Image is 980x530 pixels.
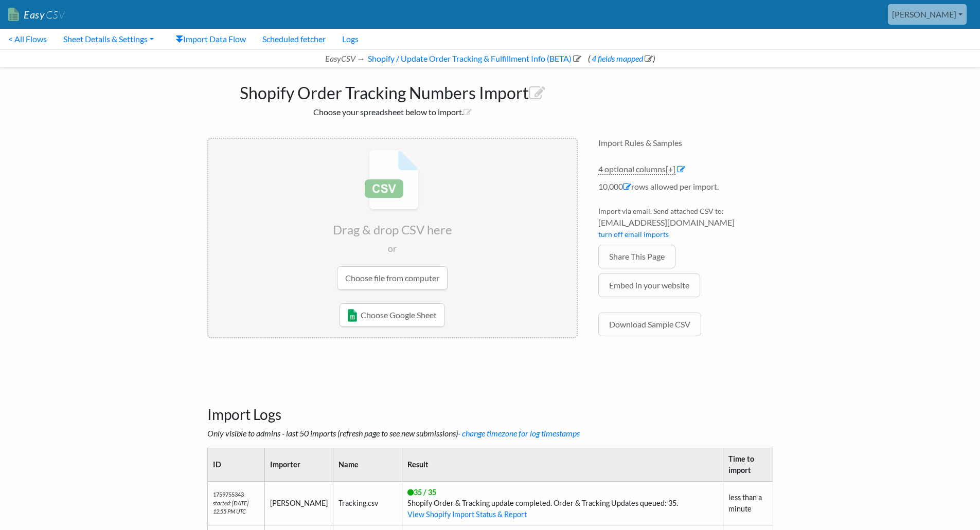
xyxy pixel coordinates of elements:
[207,78,578,103] h1: Shopify Order Tracking Numbers Import
[55,29,162,49] a: Sheet Details & Settings
[598,313,701,336] a: Download Sample CSV
[167,29,254,49] a: Import Data Flow
[407,488,436,497] span: 35 / 35
[402,448,723,481] th: Result
[402,481,723,525] td: Shopify Order & Tracking update completed. Order & Tracking Updates queued: 35.
[590,53,653,63] a: 4 fields mapped
[333,481,402,525] td: Tracking.csv
[598,273,700,297] a: Embed in your website
[598,216,773,229] span: [EMAIL_ADDRESS][DOMAIN_NAME]
[264,481,333,525] td: [PERSON_NAME]
[8,4,65,25] a: EasyCSV
[598,180,773,198] li: 10,000 rows allowed per import.
[264,448,333,481] th: Importer
[888,4,967,25] a: [PERSON_NAME]
[213,500,248,515] i: started: [DATE] 12:55 PM UTC
[598,230,669,239] a: turn off email imports
[340,303,445,327] a: Choose Google Sheet
[407,510,527,519] a: View Shopify Import Status & Report
[334,29,367,49] a: Logs
[723,448,773,481] th: Time to import
[207,107,578,117] h2: Choose your spreadsheet below to import.
[207,380,773,424] h3: Import Logs
[598,245,675,268] a: Share This Page
[723,481,773,525] td: less than a minute
[333,448,402,481] th: Name
[588,53,655,63] span: ( )
[598,206,773,245] li: Import via email. Send attached CSV to:
[366,53,581,63] a: Shopify / Update Order Tracking & Fulfillment Info (BETA)
[598,138,773,148] h4: Import Rules & Samples
[207,481,264,525] td: 1759755343
[458,428,580,438] a: - change timezone for log timestamps
[207,428,580,438] i: Only visible to admins - last 50 imports (refresh page to see new submissions)
[207,448,264,481] th: ID
[666,164,675,174] span: [+]
[45,8,65,21] span: CSV
[254,29,334,49] a: Scheduled fetcher
[598,164,675,175] a: 4 optional columns[+]
[325,53,365,63] i: EasyCSV →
